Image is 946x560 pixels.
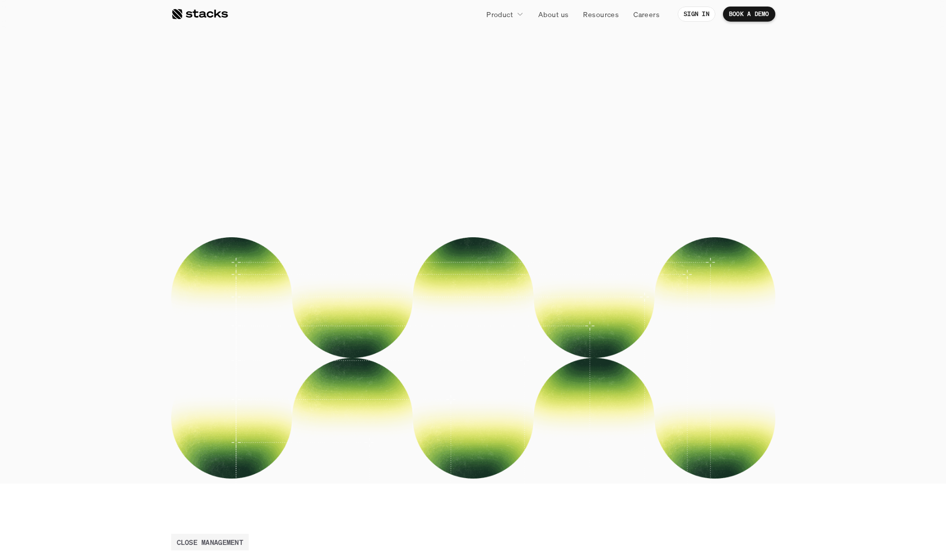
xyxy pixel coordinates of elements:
p: Careers [633,9,660,20]
a: BOOK A DEMO [723,7,775,22]
p: Help your team close the books faster. From centralized workflows to automated reconciliations, W... [327,187,619,233]
span: Without [286,126,452,171]
p: Product [486,9,513,20]
p: BOOK A DEMO [729,11,769,18]
p: About us [538,9,568,20]
a: SIGN IN [678,7,715,22]
span: books. [503,81,635,126]
a: BOOK A DEMO [427,249,519,274]
a: Careers [627,5,666,23]
p: SIGN IN [684,11,709,18]
a: About us [532,5,574,23]
h2: CLOSE MANAGEMENT [177,537,243,547]
span: the [461,126,526,171]
span: chaos. [534,126,659,171]
span: the [430,81,495,126]
p: BOOK A DEMO [445,255,501,269]
a: Resources [577,5,625,23]
span: Close [311,81,422,126]
p: Resources [583,9,619,20]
